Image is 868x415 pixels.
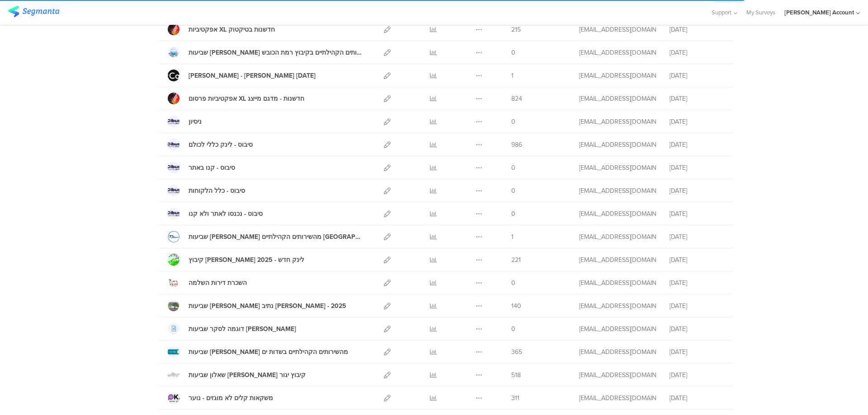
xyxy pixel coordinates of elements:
div: [PERSON_NAME] Account [784,8,854,17]
div: סיבוס - קנו באתר [189,163,235,173]
div: miri@miridikman.co.il [579,278,656,288]
div: קיבוץ עינת 2025 - לינק חדש [189,255,304,265]
a: שביעות [PERSON_NAME] מהשירותים הקהילתיים בשדות ים [168,346,348,358]
div: miri@miridikman.co.il [579,48,656,57]
span: 311 [511,393,519,403]
span: 0 [511,278,515,288]
div: [DATE] [670,301,724,311]
div: miri@miridikman.co.il [579,117,656,126]
a: דוגמה לסקר שביעות [PERSON_NAME] [168,323,296,335]
div: miri@miridikman.co.il [579,324,656,334]
span: 221 [511,255,521,265]
a: שביעות [PERSON_NAME] מהשירותים הקהילתיים [GEOGRAPHIC_DATA] [168,231,364,242]
div: [DATE] [670,186,724,196]
div: [DATE] [670,25,724,34]
div: סיבוס - לינק כללי לכולם [189,140,253,149]
div: [DATE] [670,370,724,380]
div: אפקטיביות XL חדשנות בטיקטוק [189,25,275,34]
span: 0 [511,117,515,126]
div: miri@miridikman.co.il [579,163,656,173]
a: השכרת דירות השלמה [168,277,247,289]
div: [DATE] [670,117,724,126]
div: [DATE] [670,71,724,80]
div: [DATE] [670,347,724,357]
div: [DATE] [670,278,724,288]
a: [PERSON_NAME] - [PERSON_NAME] [DATE] [168,70,316,81]
div: השכרת דירות השלמה [189,278,247,288]
a: סיבוס - נכנסו לאתר ולא קנו [168,208,263,219]
a: סיבוס - לינק כללי לכולם [168,139,253,150]
a: שאלון שביעות [PERSON_NAME] קיבוץ יגור [168,369,306,381]
span: 140 [511,301,521,311]
div: שביעות רצון מהשירותים הקהילתיים בשדות ים [189,347,348,357]
div: [DATE] [670,140,724,149]
a: ניסיון [168,116,202,127]
div: סקר מקאן - גל 7 ספטמבר 25 [189,71,316,80]
span: 0 [511,186,515,196]
div: דוגמה לסקר שביעות רצון [189,324,296,334]
span: 365 [511,347,522,357]
span: 1 [511,71,514,80]
div: miri@miridikman.co.il [579,370,656,380]
div: [DATE] [670,255,724,265]
div: שביעות רצון מהשירותים הקהילתיים בשדה בוקר [189,232,364,242]
div: [DATE] [670,163,724,173]
div: miri@miridikman.co.il [579,347,656,357]
span: 0 [511,163,515,173]
a: משקאות קלים לא מוגזים - נוער [168,392,273,404]
span: 518 [511,370,521,380]
span: 0 [511,324,515,334]
span: 0 [511,209,515,219]
div: סיבוס - נכנסו לאתר ולא קנו [189,209,263,219]
div: miri@miridikman.co.il [579,186,656,196]
a: שביעות [PERSON_NAME] מהשירותים הקהילתיים בקיבוץ רמת הכובש [168,47,364,58]
div: [DATE] [670,232,724,242]
div: miri@miridikman.co.il [579,393,656,403]
div: ניסיון [189,117,202,126]
div: [DATE] [670,324,724,334]
div: [DATE] [670,48,724,57]
div: שביעות רצון מהשירותים הקהילתיים בקיבוץ רמת הכובש [189,48,364,57]
div: שביעות רצון נתיב הלה - 2025 [189,301,346,311]
a: אפקטיביות XL חדשנות בטיקטוק [168,23,275,35]
span: 824 [511,94,522,103]
span: 215 [511,25,521,34]
div: [DATE] [670,209,724,219]
div: אפקטיביות פרסום XL חדשנות - מדגם מייצג [189,94,304,103]
a: סיבוס - קנו באתר [168,162,235,173]
span: 1 [511,232,514,242]
span: 0 [511,48,515,57]
span: Support [712,8,731,17]
a: קיבוץ [PERSON_NAME] 2025 - לינק חדש [168,254,304,266]
a: סיבוס - כלל הלקוחות [168,185,245,196]
div: משקאות קלים לא מוגזים - נוער [189,393,273,403]
div: miri@miridikman.co.il [579,301,656,311]
div: [DATE] [670,393,724,403]
img: segmanta logo [8,6,59,17]
div: miri@miridikman.co.il [579,71,656,80]
div: miri@miridikman.co.il [579,140,656,149]
div: סיבוס - כלל הלקוחות [189,186,245,196]
div: [DATE] [670,94,724,103]
span: 986 [511,140,522,149]
div: miri@miridikman.co.il [579,94,656,103]
a: אפקטיביות פרסום XL חדשנות - מדגם מייצג [168,93,304,104]
div: miri@miridikman.co.il [579,209,656,219]
div: שאלון שביעות רצון קיבוץ יגור [189,370,306,380]
div: miri@miridikman.co.il [579,232,656,242]
div: miri@miridikman.co.il [579,25,656,34]
div: miri@miridikman.co.il [579,255,656,265]
a: שביעות [PERSON_NAME] נתיב [PERSON_NAME] - 2025 [168,300,346,312]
